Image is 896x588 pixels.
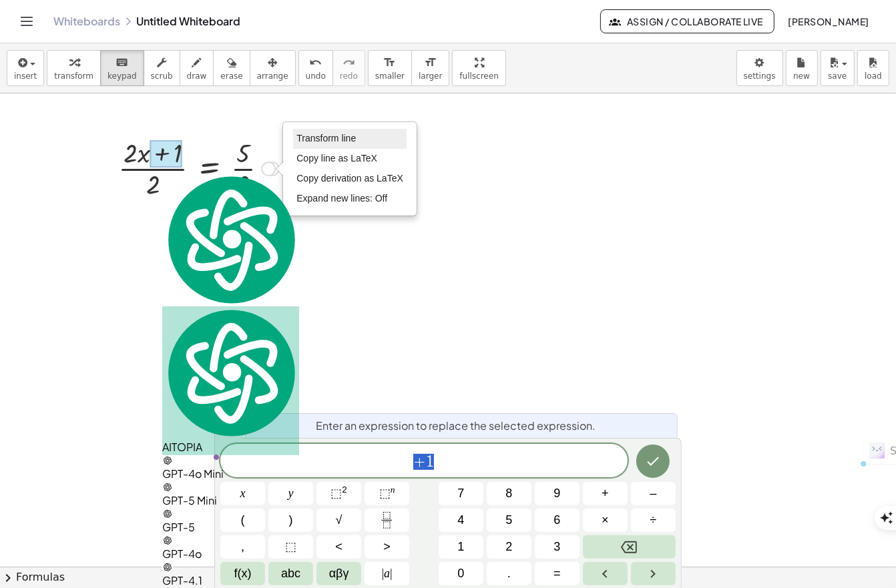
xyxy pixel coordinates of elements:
button: Minus [631,482,676,505]
button: Superscript [365,482,409,505]
span: a [382,565,393,583]
img: gpt-black.svg [162,455,173,466]
i: format_size [383,55,396,71]
img: gpt-black.svg [162,509,173,519]
button: Assign / Collaborate Live [600,9,774,33]
button: Left arrow [583,562,628,585]
button: Backspace [583,535,676,559]
span: insert [14,71,37,81]
img: gpt-black.svg [162,535,173,546]
span: 5 [505,511,512,529]
span: . [507,565,511,583]
div: GPT-4o Mini [162,455,299,482]
span: smaller [375,71,405,81]
i: keyboard [116,55,128,71]
div: GPT-4o [162,535,299,562]
span: 6 [553,511,560,529]
span: 9 [553,485,560,503]
span: fullscreen [459,71,498,81]
button: Plus [583,482,628,505]
button: 1 [439,535,483,559]
button: arrange [250,50,296,86]
button: 9 [535,482,580,505]
button: format_sizesmaller [368,50,412,86]
span: ⬚ [379,487,391,500]
span: 2 [505,538,512,556]
span: 3 [553,538,560,556]
button: Greater than [365,535,409,559]
img: gpt-black.svg [162,562,173,573]
span: ÷ [650,511,657,529]
button: 3 [535,535,580,559]
sup: n [391,485,395,495]
button: scrub [144,50,180,86]
span: new [793,71,810,81]
span: erase [220,71,242,81]
span: Transform line [296,133,356,143]
button: erase [213,50,250,86]
button: draw [180,50,214,86]
span: αβγ [329,565,349,583]
button: Squared [316,482,361,505]
button: redoredo [332,50,365,86]
div: GPT-5 [162,509,299,535]
span: undo [306,71,326,81]
span: [PERSON_NAME] [788,15,869,27]
img: gpt-black.svg [162,482,173,493]
button: save [821,50,855,86]
span: Assign / Collaborate Live [612,15,763,27]
button: Equals [535,562,580,585]
button: Fraction [365,509,409,532]
span: load [865,71,882,81]
span: 8 [505,485,512,503]
sup: 2 [342,485,347,495]
span: transform [54,71,93,81]
button: Absolute value [365,562,409,585]
button: Right arrow [631,562,676,585]
span: < [335,538,343,556]
button: 2 [487,535,531,559]
button: new [786,50,818,86]
button: 8 [487,482,531,505]
span: draw [187,71,207,81]
button: Toggle navigation [16,11,37,32]
button: 0 [439,562,483,585]
span: Expand new lines: Off [296,193,387,204]
span: 4 [457,511,464,529]
span: arrange [257,71,288,81]
a: Whiteboards [53,15,120,28]
button: [PERSON_NAME] [777,9,880,33]
button: Divide [631,509,676,532]
button: 7 [439,482,483,505]
span: + [413,454,426,470]
span: > [383,538,391,556]
span: 1 [426,454,434,470]
img: logo.svg [162,306,299,440]
span: Copy line as LaTeX [296,153,377,164]
button: Less than [316,535,361,559]
button: transform [47,50,101,86]
button: 4 [439,509,483,532]
i: format_size [424,55,437,71]
span: × [602,511,609,529]
span: redo [340,71,358,81]
div: AITOPIA [162,306,299,456]
span: √ [336,511,343,529]
span: 7 [457,485,464,503]
span: scrub [151,71,173,81]
button: undoundo [298,50,333,86]
button: 5 [487,509,531,532]
span: ⬚ [330,487,342,500]
button: Greek alphabet [316,562,361,585]
button: format_sizelarger [411,50,449,86]
button: Square root [316,509,361,532]
span: settings [744,71,776,81]
span: save [828,71,847,81]
button: insert [7,50,44,86]
span: 1 [457,538,464,556]
span: larger [419,71,442,81]
span: = [553,565,561,583]
button: Times [583,509,628,532]
span: – [650,485,656,503]
span: Copy derivation as LaTeX [296,173,403,184]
